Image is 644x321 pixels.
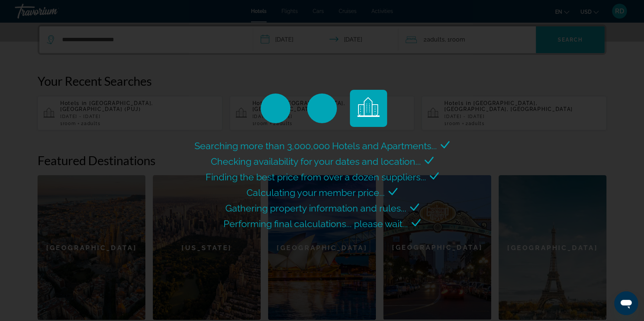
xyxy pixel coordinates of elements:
span: Searching more than 3,000,000 Hotels and Apartments... [194,140,437,151]
span: Performing final calculations... please wait... [223,218,408,229]
span: Finding the best price from over a dozen suppliers... [206,171,426,183]
span: Calculating your member price... [247,187,385,198]
iframe: Botón para iniciar la ventana de mensajería [614,291,638,315]
span: Checking availability for your dates and location... [211,156,421,167]
span: Gathering property information and rules... [225,203,406,214]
